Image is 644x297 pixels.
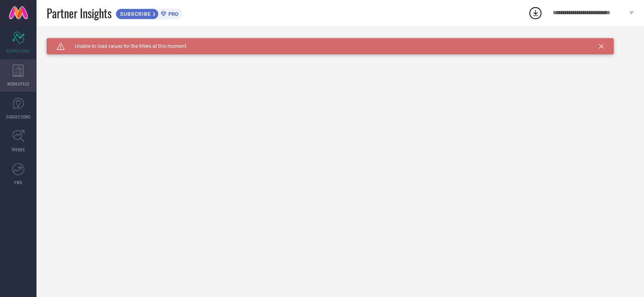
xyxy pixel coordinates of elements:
span: PRO [166,11,178,17]
span: Unable to load values for the filters at this moment. [65,43,187,49]
span: WORKSPACE [7,81,30,87]
span: FWD [15,179,22,185]
span: TRENDS [11,146,25,153]
div: Open download list [528,6,543,20]
div: Unable to load filters at this moment. Please try later. [47,38,634,45]
a: SUBSCRIBEPRO [116,6,182,19]
span: Partner Insights [47,5,112,22]
span: SUBSCRIBE [116,11,153,17]
span: SCORECARDS [6,48,30,54]
span: SUGGESTIONS [6,114,31,120]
